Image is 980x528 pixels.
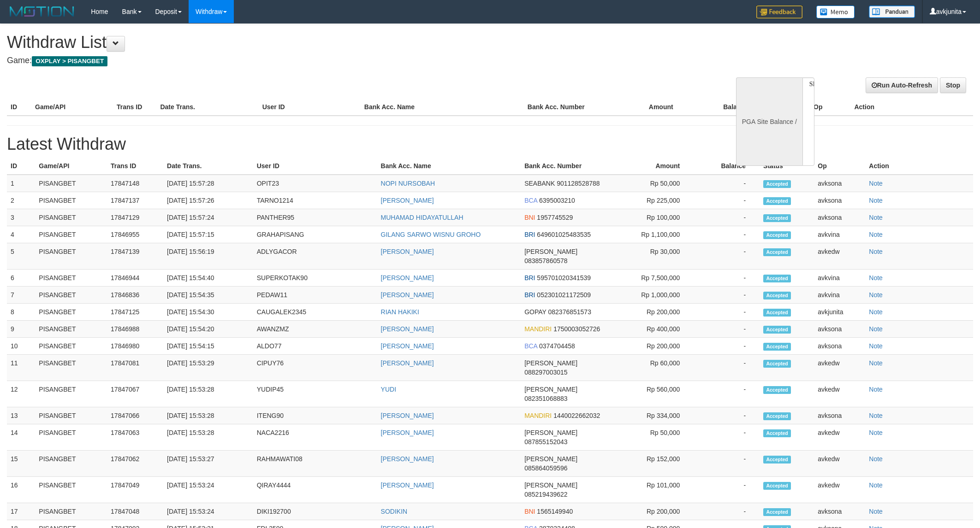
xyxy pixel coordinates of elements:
a: RIAN HAKIKI [381,308,419,316]
span: 088297003015 [524,369,567,376]
td: - [694,407,760,424]
td: - [694,175,760,192]
td: [DATE] 15:53:28 [163,424,253,451]
a: [PERSON_NAME] [381,481,434,489]
a: [PERSON_NAME] [381,429,434,436]
td: 6 [7,270,35,287]
td: 11 [7,355,35,381]
img: panduan.png [869,6,915,18]
span: MANDIRI [524,412,552,419]
a: Note [869,248,883,255]
td: 17847063 [107,424,163,451]
span: Accepted [763,386,791,394]
td: RAHMAWATI08 [253,451,377,477]
a: Note [869,508,883,515]
span: 085219439622 [524,491,567,498]
td: ADLYGACOR [253,243,377,270]
td: avksona [814,175,865,192]
td: avkjunita [814,304,865,321]
td: 5 [7,243,35,270]
td: CIPUY76 [253,355,377,381]
span: Accepted [763,197,791,205]
td: Rp 152,000 [616,451,694,477]
td: 3 [7,209,35,226]
td: 17847139 [107,243,163,270]
td: PISANGBET [35,175,107,192]
a: SODIKIN [381,508,408,515]
td: Rp 100,000 [616,209,694,226]
td: [DATE] 15:53:24 [163,477,253,503]
span: 082376851573 [548,308,591,316]
span: Accepted [763,343,791,351]
a: Note [869,291,883,299]
td: avkedw [814,355,865,381]
td: - [694,477,760,503]
td: [DATE] 15:53:29 [163,355,253,381]
td: PISANGBET [35,304,107,321]
th: Amount [616,158,694,175]
a: Note [869,429,883,436]
span: Accepted [763,429,791,437]
td: - [694,304,760,321]
td: Rp 1,000,000 [616,287,694,304]
td: GRAHAPISANG [253,226,377,243]
span: 1750003052726 [553,325,600,333]
span: [PERSON_NAME] [524,359,577,367]
td: - [694,451,760,477]
td: [DATE] 15:56:19 [163,243,253,270]
td: PISANGBET [35,338,107,355]
td: [DATE] 15:57:24 [163,209,253,226]
span: Accepted [763,456,791,463]
td: PANTHER95 [253,209,377,226]
span: [PERSON_NAME] [524,429,577,436]
td: 12 [7,381,35,407]
span: BRI [524,291,535,299]
td: Rp 225,000 [616,192,694,209]
td: - [694,226,760,243]
td: [DATE] 15:53:28 [163,407,253,424]
td: PISANGBET [35,381,107,407]
td: - [694,355,760,381]
span: [PERSON_NAME] [524,455,577,463]
td: Rp 30,000 [616,243,694,270]
th: Balance [694,158,760,175]
td: 17846955 [107,226,163,243]
td: 1 [7,175,35,192]
th: ID [7,99,31,116]
td: 17847049 [107,477,163,503]
td: PISANGBET [35,226,107,243]
a: [PERSON_NAME] [381,248,434,255]
td: 17846988 [107,321,163,338]
td: - [694,287,760,304]
span: [PERSON_NAME] [524,386,577,393]
td: Rp 50,000 [616,424,694,451]
th: User ID [253,158,377,175]
a: Note [869,214,883,221]
td: Rp 200,000 [616,338,694,355]
th: Op [810,99,850,116]
th: Trans ID [107,158,163,175]
span: [PERSON_NAME] [524,481,577,489]
a: NOPI NURSOBAH [381,180,435,187]
th: Bank Acc. Number [521,158,616,175]
td: [DATE] 15:53:24 [163,503,253,520]
td: avkvina [814,226,865,243]
td: PEDAW11 [253,287,377,304]
td: 8 [7,304,35,321]
td: YUDIP45 [253,381,377,407]
td: [DATE] 15:57:28 [163,175,253,192]
a: Note [869,231,883,238]
a: Note [869,342,883,350]
td: SUPERKOTAK90 [253,270,377,287]
th: Bank Acc. Name [361,99,524,116]
th: Status [760,158,814,175]
span: 083857860578 [524,257,567,264]
a: [PERSON_NAME] [381,197,434,204]
td: [DATE] 15:57:15 [163,226,253,243]
td: Rp 200,000 [616,503,694,520]
th: Balance [687,99,762,116]
td: 17847081 [107,355,163,381]
td: 17 [7,503,35,520]
th: Bank Acc. Number [524,99,606,116]
td: 17847048 [107,503,163,520]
